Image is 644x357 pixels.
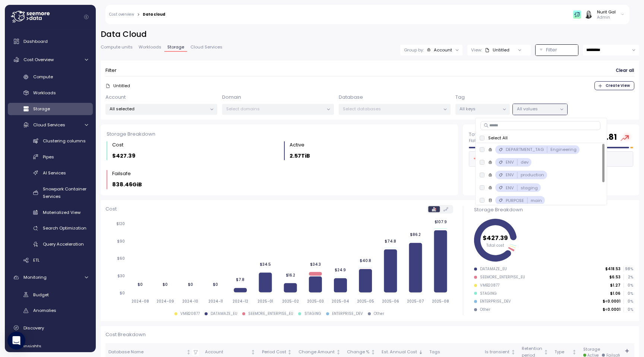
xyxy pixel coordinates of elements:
p: Select databases [343,106,440,112]
p: $<0.0001 [603,307,621,312]
div: Other [480,307,490,312]
div: Not sorted [287,350,292,355]
div: Period Cost [262,349,286,356]
p: Filter [546,46,557,54]
tspan: $86.2 [410,232,421,237]
tspan: Total cost [486,243,504,248]
span: Clustering columns [43,138,86,144]
img: 65f98ecb31a39d60f1f315eb.PNG [573,10,581,18]
span: Workloads [139,45,161,49]
p: All keys [460,106,499,112]
div: > [137,12,140,17]
tspan: 2024-10 [182,299,198,304]
p: 0 % [624,307,633,312]
div: Cost [112,141,123,149]
tspan: $24.9 [335,268,346,272]
p: Group by: [404,47,424,53]
span: Snowpark Container Services [43,186,86,199]
div: Active [290,141,304,149]
p: Admin [597,15,616,20]
p: Select domains [226,106,323,112]
a: Budget [8,288,93,301]
a: Clustering columns [8,135,93,147]
div: VMB20877 [180,311,200,316]
span: Create View [606,82,630,90]
tspan: 2024-12 [233,299,248,304]
tspan: 2025-08 [432,299,449,304]
div: Est. Annual Cost [382,349,417,356]
h2: Data Cloud [101,29,639,40]
a: ETL [8,254,93,266]
p: $6.53 [609,275,621,280]
tspan: 2025-07 [407,299,424,304]
p: Select All [488,135,508,141]
p: 838.46GiB [112,180,142,189]
tspan: $34.3 [310,262,321,267]
div: DATAMAZE_EU [211,311,237,316]
p: ENV [506,185,514,191]
div: Not sorted [186,350,191,355]
p: ENV [506,172,514,178]
p: $427.39 [112,152,135,160]
button: Collapse navigation [82,14,91,20]
p: $<0.0001 [603,299,621,304]
div: Account [434,47,452,53]
span: Monitoring [23,274,47,280]
tspan: $0 [187,282,193,287]
div: VMB20877 [480,283,499,288]
tspan: $427.39 [483,234,508,242]
tspan: 2024-08 [132,299,149,304]
button: Create View [594,81,634,90]
span: Compute units [101,45,133,49]
p: View: [471,47,482,53]
tspan: $90 [117,239,125,244]
div: Not sorted [370,350,376,355]
a: Cost overview [109,13,134,16]
p: Account [105,94,126,101]
div: Not sorted [543,350,549,355]
p: DEPARTMENT_TAG [506,146,544,152]
span: Storage [33,106,50,112]
tspan: $107.9 [434,219,446,224]
p: production [521,172,544,178]
div: Account [205,349,249,356]
a: Cost Overview [8,52,93,67]
tspan: $60 [117,256,125,261]
span: ETL [33,257,40,263]
div: Change % [347,349,369,356]
span: Budget [33,292,49,298]
span: Cloud Services [33,122,65,128]
div: Database Name [108,349,185,356]
span: Search Optimization [43,225,86,231]
div: Storage Breakdown [107,130,452,138]
a: Storage [8,103,93,115]
div: STAGING [304,311,321,316]
img: ACg8ocIVugc3DtI--ID6pffOeA5XcvoqExjdOmyrlhjOptQpqjom7zQ=s96-c [584,10,592,18]
div: STAGING [480,291,497,296]
a: Pipes [8,151,93,163]
p: 0 % [624,283,633,288]
span: Pipes [43,154,54,160]
div: Not sorted [511,350,516,355]
tspan: $0 [138,282,143,287]
a: Monitoring [8,270,93,285]
div: Other [374,311,384,316]
span: AI Services [43,170,66,176]
a: Snowpark Container Services [8,183,93,202]
div: Nurit Gal [597,9,616,15]
div: Sorted descending [418,350,423,355]
div: ENTERPRISE_DEV [332,311,363,316]
div: There was a cost increase of [473,155,574,163]
tspan: 2025-01 [258,299,273,304]
p: Flat vs variable data costs [469,138,520,143]
a: Discovery [8,320,93,335]
a: Cloud Services [8,119,93,131]
tspan: $34.5 [260,262,271,267]
p: Engineering [550,146,577,152]
p: Filter [105,67,117,74]
tspan: $0 [120,291,125,296]
p: dev [521,159,528,165]
div: Is transient [485,349,509,356]
button: Filter [536,45,578,56]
